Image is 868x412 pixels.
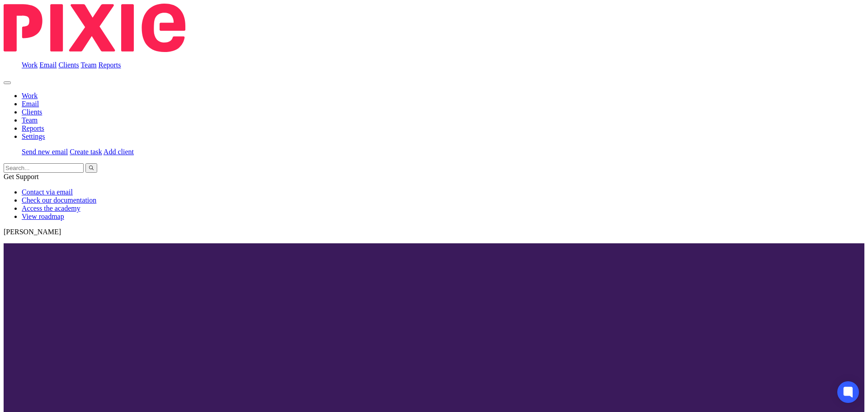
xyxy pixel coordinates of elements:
[22,213,64,220] a: View roadmap
[85,163,97,173] button: Search
[22,116,38,124] a: Team
[39,61,57,69] a: Email
[22,100,39,108] a: Email
[22,188,73,196] a: Contact via email
[4,163,84,173] input: Search
[70,148,102,156] a: Create task
[22,61,38,69] a: Work
[104,148,134,156] a: Add client
[22,124,44,132] a: Reports
[22,148,68,156] a: Send new email
[22,108,42,116] a: Clients
[58,61,79,69] a: Clients
[4,173,39,180] span: Get Support
[22,196,96,204] a: Check our documentation
[4,228,864,236] p: [PERSON_NAME]
[80,61,96,69] a: Team
[22,92,38,99] a: Work
[4,4,185,52] img: Pixie
[99,61,121,69] a: Reports
[22,204,80,212] a: Access the academy
[22,133,45,140] a: Settings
